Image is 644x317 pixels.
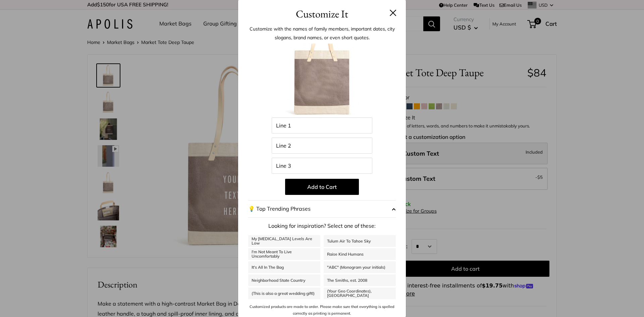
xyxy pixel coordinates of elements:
[285,179,359,195] button: Add to Cart
[248,274,320,286] a: Neighborhood State Country
[248,24,396,42] p: Customize with the names of family members, important dates, city slogans, brand names, or even s...
[248,287,320,299] a: (This is also a great wedding gift!)
[248,303,396,317] p: Customized products are made to order. Please make sure that everything is spelled correctly as p...
[324,287,396,299] a: (Your Geo Coordinates), [GEOGRAPHIC_DATA]
[248,6,396,22] h3: Customize It
[248,248,320,260] a: I'm Not Meant To Live Uncomfortably
[285,44,359,117] img: 1_taupe_034-Customizer.jpg
[248,221,396,231] p: Looking for inspiration? Select one of these:
[324,261,396,273] a: "ABC" (Monogram your initials)
[324,274,396,286] a: The Smiths, est. 2008
[324,248,396,260] a: Raise Kind Humans
[324,235,396,247] a: Tulum Air To Tahoe Sky
[248,261,320,273] a: It's All In The Bag
[248,235,320,247] a: My [MEDICAL_DATA] Levels Are Low
[248,200,396,218] button: 💡 Top Trending Phrases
